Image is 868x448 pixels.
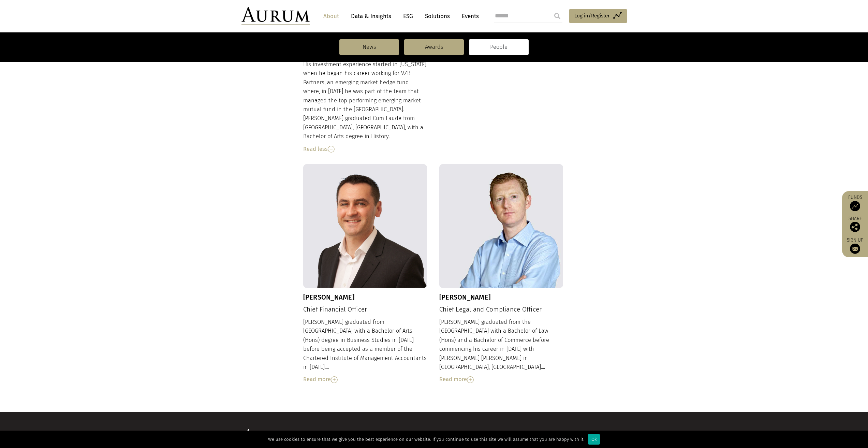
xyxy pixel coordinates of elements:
div: Share [845,216,865,232]
input: Submit [550,9,564,23]
a: Log in/Register [569,9,627,23]
a: ESG [400,10,416,23]
img: Access Funds [850,201,860,211]
a: Data & Insights [348,10,395,23]
a: Sign up [845,237,865,254]
span: Log in/Register [574,12,610,20]
img: Read More [467,376,474,383]
div: Ok [588,434,600,445]
img: Aurum [241,7,310,25]
h4: Chief Legal and Compliance Officer [439,306,563,314]
img: Aurum Logo [241,429,310,447]
div: Read more [303,375,427,384]
a: About [320,10,342,23]
a: Events [458,10,479,23]
a: News [339,39,399,55]
h4: Chief Financial Officer [303,306,427,314]
img: Read Less [328,146,335,153]
div: [PERSON_NAME] graduated from the [GEOGRAPHIC_DATA] with a Bachelor of Law (Hons) and a Bachelor o... [439,318,563,384]
h3: [PERSON_NAME] [439,293,563,301]
div: Read more [439,375,563,384]
a: Solutions [422,10,453,23]
img: Share this post [850,222,860,232]
a: People [469,39,529,55]
div: Read less [303,145,427,154]
h3: [PERSON_NAME] [303,293,427,301]
img: Read More [331,376,338,383]
div: [PERSON_NAME] graduated from [GEOGRAPHIC_DATA] with a Bachelor of Arts (Hons) degree in Business ... [303,318,427,384]
img: Sign up to our newsletter [850,244,860,254]
a: Funds [845,194,865,211]
a: Awards [404,39,464,55]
